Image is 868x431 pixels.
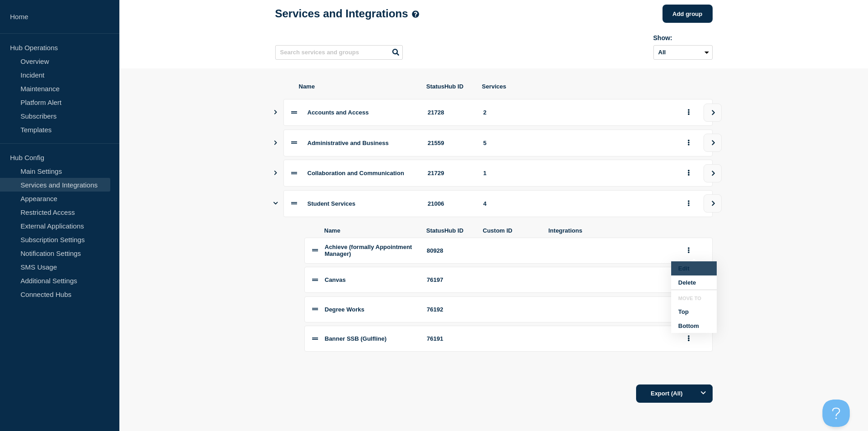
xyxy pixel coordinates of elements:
[308,170,404,177] span: Collaboration and Communication
[822,400,850,427] iframe: Help Scout Beacon - Open
[325,306,365,313] span: Degree Works
[273,190,278,217] button: Show services
[427,335,473,342] div: 76191
[308,109,369,116] span: Accounts and Access
[549,227,673,234] span: Integrations
[426,227,472,234] span: StatusHub ID
[671,305,717,319] button: Top
[683,105,694,119] button: group actions
[683,332,694,346] button: group actions
[663,5,713,23] button: Add group
[427,276,473,283] div: 76197
[704,194,722,213] button: view group
[299,83,416,90] span: Name
[324,227,416,234] span: Name
[427,247,473,254] div: 80928
[428,200,473,207] div: 21006
[428,140,473,146] div: 21559
[704,164,722,182] button: view group
[482,83,673,90] span: Services
[427,306,473,313] div: 76192
[653,34,713,42] div: Show:
[671,275,717,290] button: Delete
[483,140,672,146] div: 5
[308,140,389,146] span: Administrative and Business
[704,134,722,152] button: view group
[426,83,471,90] span: StatusHub ID
[275,7,419,20] h1: Services and Integrations
[483,200,672,207] div: 4
[683,197,694,211] button: group actions
[275,45,403,60] input: Search services and groups
[325,276,346,283] span: Canvas
[636,384,713,403] button: Export (All)
[671,296,717,305] li: Move to
[671,319,717,333] button: Bottom
[694,384,713,403] button: Options
[683,166,694,180] button: group actions
[483,227,538,234] span: Custom ID
[704,104,722,122] button: view group
[428,109,473,116] div: 21728
[483,109,672,116] div: 2
[308,200,356,207] span: Student Services
[273,99,278,126] button: Show services
[683,244,694,258] button: group actions
[273,130,278,156] button: Show services
[325,244,412,257] span: Achieve (formally Appointment Manager)
[273,160,278,187] button: Show services
[671,261,717,275] button: Edit
[483,170,672,177] div: 1
[683,136,694,150] button: group actions
[325,335,387,342] span: Banner SSB (Gulfline)
[653,45,713,60] select: Archived
[428,170,473,177] div: 21729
